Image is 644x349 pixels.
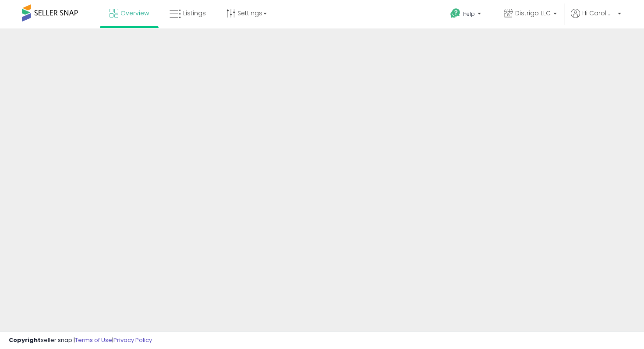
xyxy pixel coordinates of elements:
[75,336,112,344] a: Terms of Use
[183,9,206,18] span: Listings
[450,8,461,19] i: Get Help
[443,1,490,28] a: Help
[113,336,152,344] a: Privacy Policy
[9,336,152,345] div: seller snap | |
[9,336,41,344] strong: Copyright
[582,9,615,18] span: Hi Carolina
[463,10,475,18] span: Help
[120,9,149,18] span: Overview
[515,9,551,18] span: Distrigo LLC
[571,9,621,28] a: Hi Carolina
